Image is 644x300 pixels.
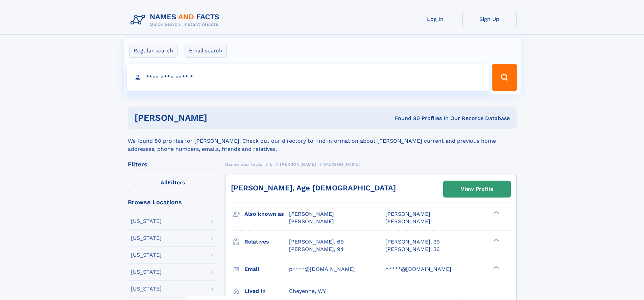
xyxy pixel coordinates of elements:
[462,11,517,27] a: Sign Up
[385,218,430,225] span: [PERSON_NAME]
[244,208,289,220] h3: Also known as
[128,199,218,205] div: Browse Locations
[128,161,218,167] div: Filters
[161,179,168,186] span: All
[289,238,344,246] a: [PERSON_NAME], 69
[301,115,510,122] div: Found 80 Profiles In Our Records Database
[385,211,430,217] span: [PERSON_NAME]
[270,160,272,168] a: L
[289,211,334,217] span: [PERSON_NAME]
[135,114,301,122] h1: [PERSON_NAME]
[127,64,489,91] input: search input
[280,162,316,167] span: [PERSON_NAME]
[131,218,162,224] div: [US_STATE]
[289,288,326,294] span: Cheyenne, WY
[244,236,289,248] h3: Relatives
[231,184,396,192] a: [PERSON_NAME], Age [DEMOGRAPHIC_DATA]
[385,238,440,246] a: [PERSON_NAME], 39
[280,160,316,168] a: [PERSON_NAME]
[408,11,462,27] a: Log In
[492,238,500,242] div: ❯
[131,252,162,258] div: [US_STATE]
[244,263,289,275] h3: Email
[289,246,344,253] a: [PERSON_NAME], 94
[444,181,510,197] a: View Profile
[131,235,162,241] div: [US_STATE]
[492,64,517,91] button: Search Button
[128,11,225,29] img: Logo Names and Facts
[324,162,360,167] span: [PERSON_NAME]
[270,162,272,167] span: L
[492,210,500,215] div: ❯
[289,218,334,225] span: [PERSON_NAME]
[128,129,517,153] div: We found 80 profiles for [PERSON_NAME]. Check out our directory to find information about [PERSON...
[129,44,177,58] label: Regular search
[131,269,162,275] div: [US_STATE]
[131,286,162,292] div: [US_STATE]
[492,265,500,270] div: ❯
[225,160,262,168] a: Names and Facts
[385,246,440,253] a: [PERSON_NAME], 36
[128,175,218,191] label: Filters
[244,285,289,297] h3: Lived in
[185,44,227,58] label: Email search
[461,181,493,197] div: View Profile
